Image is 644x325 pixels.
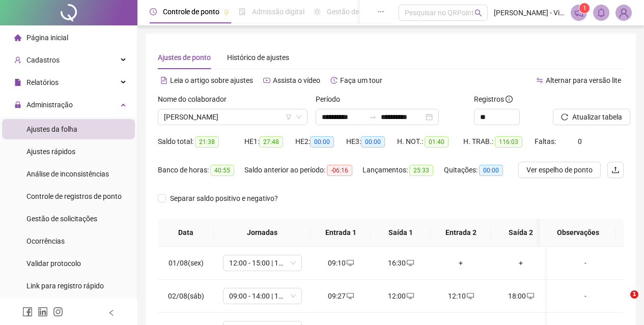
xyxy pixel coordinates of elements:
span: Ver espelho de ponto [526,164,593,175]
span: youtube [263,77,270,84]
span: IRISVALDO JUNIOR RIBEIRO SANTOS [164,109,301,125]
div: HE 2: [295,136,346,147]
span: history [330,77,338,84]
span: Validar protocolo [26,259,81,268]
span: Alternar para versão lite [546,76,621,84]
span: Relatórios [26,78,59,86]
span: Registros [474,94,513,105]
div: 12:00 [379,290,423,302]
span: Controle de registros de ponto [26,192,122,200]
div: Saldo total: [158,136,244,147]
span: desktop [466,292,474,300]
div: 16:30 [379,257,423,269]
span: ellipsis [377,8,384,15]
span: -06:16 [327,165,352,176]
div: - [555,257,615,269]
span: Admissão digital [252,8,304,16]
span: 12:00 - 15:00 | 17:00 - 22:00 [229,255,296,271]
span: notification [574,8,583,17]
span: facebook [22,307,33,317]
span: desktop [526,292,534,300]
img: 88819 [616,5,631,20]
th: Saída 1 [371,219,431,247]
span: Página inicial [26,34,68,42]
span: clock-circle [150,8,157,15]
div: HE 3: [346,136,397,147]
span: [PERSON_NAME] - Vinho & [PERSON_NAME] [494,7,565,18]
span: 01:40 [425,136,449,147]
div: 09:10 [319,257,362,269]
span: Ajustes rápidos [26,147,75,156]
span: 09:00 - 14:00 | 14:30 - 16:30 [229,288,296,304]
span: Separar saldo positivo e negativo? [166,193,282,204]
span: Controle de ponto [163,8,219,16]
span: file-done [239,8,246,15]
span: down [296,114,302,120]
iframe: Intercom live chat [609,290,634,315]
div: 12:10 [439,290,483,302]
th: Observações [540,219,616,247]
span: Gestão de solicitações [26,215,97,223]
div: Saldo anterior ao período: [244,164,362,176]
span: desktop [346,292,354,300]
span: file-text [160,77,167,84]
th: Jornadas [214,219,311,247]
span: search [474,9,482,17]
span: linkedin [38,307,48,317]
span: 1 [630,290,638,299]
span: Observações [548,227,608,238]
span: filter [286,114,292,120]
span: 1 [583,5,586,12]
div: Quitações: [444,164,515,176]
div: 18:00 [499,290,543,302]
span: Link para registro rápido [26,282,104,290]
sup: 1 [579,3,590,13]
th: Data [158,219,214,247]
span: swap [536,77,543,84]
span: file [14,79,21,86]
span: Administração [26,101,73,109]
div: H. NOT.: [397,136,463,147]
div: + [499,257,543,269]
span: Faça um tour [340,76,382,84]
span: 116:03 [495,136,522,147]
span: Ajustes de ponto [158,53,211,62]
span: Faltas: [535,137,557,145]
span: desktop [346,259,354,267]
button: Ver espelho de ponto [518,162,601,178]
span: Gestão de férias [327,8,378,16]
div: H. TRAB.: [463,136,535,147]
th: Entrada 1 [311,219,371,247]
span: Atualizar tabela [572,111,622,123]
span: Cadastros [26,56,60,64]
span: 02/08(sáb) [168,292,204,300]
span: pushpin [223,9,230,15]
span: lock [14,101,21,108]
button: Atualizar tabela [553,109,630,125]
span: 21:38 [195,136,219,147]
span: Leia o artigo sobre ajustes [170,76,253,84]
span: 00:00 [310,136,334,147]
span: left [108,309,115,316]
label: Período [316,94,347,105]
span: 25:33 [409,165,433,176]
span: Assista o vídeo [273,76,320,84]
div: + [439,257,483,269]
span: 00:00 [479,165,503,176]
span: instagram [53,307,63,317]
span: info-circle [506,96,513,103]
th: Saída 2 [491,219,551,247]
span: Análise de inconsistências [26,170,109,178]
span: 00:00 [361,136,385,147]
div: 09:27 [319,290,362,302]
span: 0 [578,137,582,145]
span: upload [611,166,620,174]
span: 01/08(sex) [169,259,204,267]
span: reload [561,113,568,121]
span: to [369,113,377,121]
div: HE 1: [244,136,295,147]
span: sun [314,8,321,15]
th: Entrada 2 [431,219,491,247]
span: user-add [14,56,21,64]
span: desktop [406,259,414,267]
